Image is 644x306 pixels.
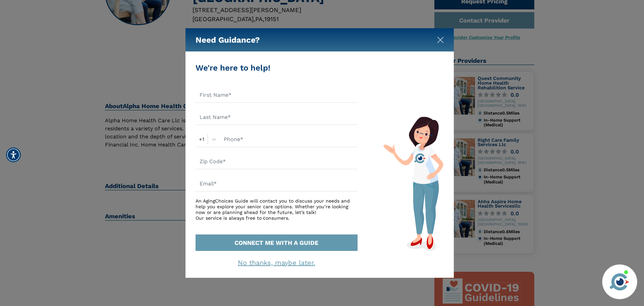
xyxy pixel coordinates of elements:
div: Accessibility Menu [6,147,21,162]
button: CONNECT ME WITH A GUIDE [196,234,358,251]
button: Close [437,35,444,42]
input: Last Name* [196,110,358,125]
iframe: iframe [511,169,637,260]
input: Zip Code* [196,154,358,169]
h5: Need Guidance? [196,28,260,52]
input: Phone* [220,132,358,147]
img: modal-close.svg [437,37,444,43]
div: We're here to help! [196,62,358,74]
img: avatar [608,270,631,293]
input: Email* [196,176,358,191]
input: First Name* [196,87,358,103]
a: No thanks, maybe later. [238,259,315,267]
img: match-guide-form.svg [383,117,443,251]
div: An AgingChoices Guide will contact you to discuss your needs and help you explore your senior car... [196,198,358,221]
